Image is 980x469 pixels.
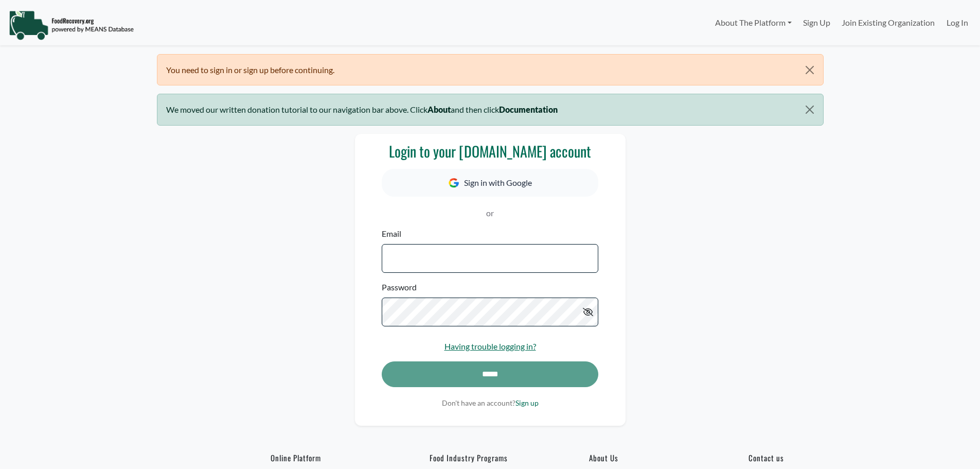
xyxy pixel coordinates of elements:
h6: Online Platform [271,453,391,462]
a: Sign Up [797,12,836,33]
b: About [427,105,451,114]
div: We moved our written donation tutorial to our navigation bar above. Click and then click [157,94,824,125]
h6: Contact us [749,453,869,462]
a: Log In [941,12,974,33]
label: Password [382,281,417,293]
a: Having trouble logging in? [444,341,536,351]
button: Sign in with Google [382,169,598,197]
h6: Food Industry Programs [430,453,550,462]
p: Don't have an account? [382,397,598,408]
b: Documentation [499,105,558,114]
p: or [382,207,598,219]
a: Join Existing Organization [836,12,940,33]
div: You need to sign in or sign up before continuing. [157,54,824,85]
label: Email [382,228,401,240]
button: Close [796,94,823,125]
a: About The Platform [709,12,797,33]
h3: Login to your [DOMAIN_NAME] account [382,143,598,160]
img: NavigationLogo_FoodRecovery-91c16205cd0af1ed486a0f1a7774a6544ea792ac00100771e7dd3ec7c0e58e41.png [9,10,134,41]
a: About Us [589,453,709,462]
button: Close [796,55,823,85]
a: Sign up [515,398,539,407]
img: Google Icon [449,178,459,188]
